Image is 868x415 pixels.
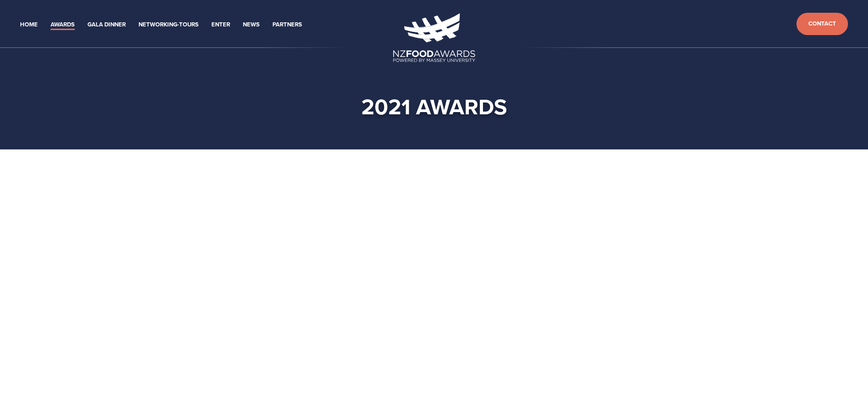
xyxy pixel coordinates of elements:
[87,20,126,30] a: Gala Dinner
[211,20,230,30] a: Enter
[243,20,260,30] a: News
[361,91,507,123] strong: 2021 AWARDS
[51,20,75,30] a: Awards
[20,20,38,30] a: Home
[272,20,302,30] a: Partners
[796,13,848,35] a: Contact
[139,20,199,30] a: Networking-Tours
